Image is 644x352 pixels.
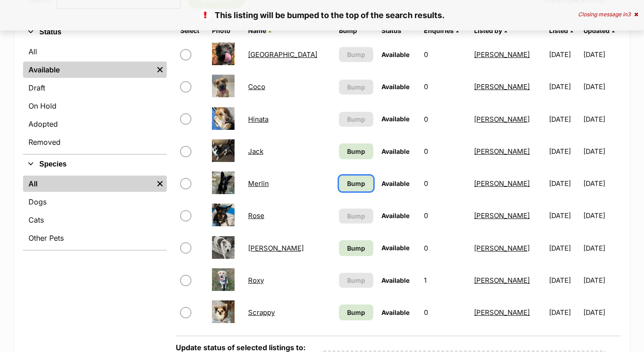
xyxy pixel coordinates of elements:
span: Bump [347,147,365,156]
td: [DATE] [583,39,620,70]
a: Bump [339,143,373,159]
td: 0 [420,39,470,70]
th: Photo [208,24,244,38]
a: [PERSON_NAME] [248,244,304,252]
span: Bump [347,114,365,124]
td: [DATE] [583,168,620,199]
a: Roxy [248,276,264,285]
td: [DATE] [545,39,582,70]
a: Scrappy [248,308,275,317]
td: [DATE] [545,297,582,328]
button: Bump [339,112,373,127]
td: [DATE] [545,265,582,296]
span: Available [381,244,409,252]
span: Available [381,147,409,155]
span: Bump [347,276,365,285]
span: Name [248,27,266,34]
td: 0 [420,71,470,102]
a: Draft [23,80,167,96]
p: This listing will be bumped to the top of the search results. [9,9,635,21]
td: 0 [420,136,470,167]
td: [DATE] [583,233,620,264]
span: Available [381,51,409,58]
a: [GEOGRAPHIC_DATA] [248,50,317,59]
a: Bump [339,304,373,320]
a: On Hold [23,98,167,114]
button: Bump [339,47,373,62]
td: 0 [420,168,470,199]
span: Listed [549,27,568,34]
div: Species [23,174,167,250]
th: Bump [335,24,377,38]
button: Status [23,26,167,38]
th: Select [177,24,207,38]
span: Bump [347,179,365,188]
td: [DATE] [545,168,582,199]
a: [PERSON_NAME] [474,147,530,156]
span: Available [381,83,409,90]
span: Available [381,115,409,123]
a: Merlin [248,179,269,188]
a: [PERSON_NAME] [474,82,530,91]
a: [PERSON_NAME] [474,308,530,317]
a: Dogs [23,194,167,210]
td: [DATE] [583,265,620,296]
a: Jack [248,147,263,156]
span: Listed by [474,27,502,34]
td: [DATE] [583,200,620,231]
span: Available [381,309,409,316]
button: Bump [339,209,373,224]
td: [DATE] [545,200,582,231]
button: Species [23,158,167,170]
a: Hinata [248,115,268,124]
td: [DATE] [583,136,620,167]
td: 0 [420,297,470,328]
td: 0 [420,200,470,231]
span: Bump [347,211,365,221]
a: Available [23,62,153,78]
span: Updated [583,27,610,34]
a: [PERSON_NAME] [474,179,530,188]
a: Bump [339,240,373,256]
a: Bump [339,176,373,191]
a: [PERSON_NAME] [474,50,530,59]
label: Update status of selected listings to: [176,343,306,352]
span: Bump [347,82,365,92]
span: Available [381,276,409,284]
a: Rose [248,211,264,220]
button: Bump [339,273,373,288]
a: Enquiries [424,27,459,34]
a: [PERSON_NAME] [474,244,530,252]
a: Removed [23,134,167,150]
td: [DATE] [583,104,620,135]
span: Available [381,212,409,219]
td: 0 [420,104,470,135]
a: Coco [248,82,265,91]
td: 1 [420,265,470,296]
a: All [23,43,167,60]
a: Listed by [474,27,507,34]
a: Cats [23,212,167,228]
span: Bump [347,243,365,253]
a: Name [248,27,271,34]
a: Updated [583,27,615,34]
span: Bump [347,308,365,317]
a: [PERSON_NAME] [474,211,530,220]
button: Bump [339,80,373,95]
th: Status [378,24,419,38]
a: Listed [549,27,573,34]
a: [PERSON_NAME] [474,276,530,285]
a: Remove filter [153,176,167,192]
td: [DATE] [545,136,582,167]
td: [DATE] [545,233,582,264]
td: [DATE] [583,297,620,328]
a: Other Pets [23,230,167,246]
a: Adopted [23,116,167,132]
a: All [23,176,153,192]
td: [DATE] [583,71,620,102]
td: 0 [420,233,470,264]
td: [DATE] [545,104,582,135]
span: Available [381,180,409,187]
span: translation missing: en.admin.listings.index.attributes.enquiries [424,27,454,34]
a: [PERSON_NAME] [474,115,530,124]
